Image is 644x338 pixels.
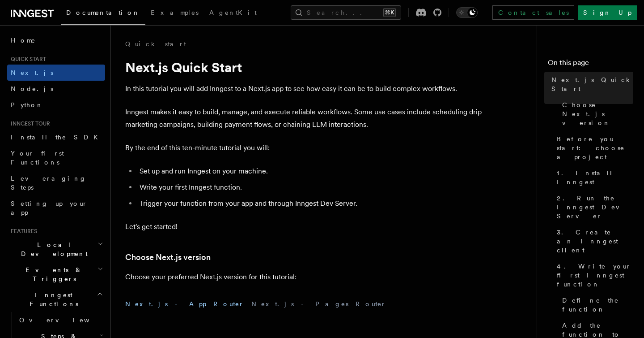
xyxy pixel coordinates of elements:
[553,165,633,190] a: 1. Install Inngest
[137,165,483,178] li: Set up and run Inngest on your machine.
[553,224,633,258] a: 3. Create an Inngest client
[557,134,633,161] span: Before you start: choose a project
[125,106,483,131] p: Inngest makes it easy to build, manage, and execute reliable workflows. Some use cases include sc...
[7,129,105,145] a: Install the SDK
[209,9,257,16] span: AgentKit
[125,39,186,48] a: Quick start
[456,7,478,18] button: Toggle dark mode
[11,150,64,166] span: Your first Functions
[7,65,105,81] a: Next.js
[553,190,633,224] a: 2. Run the Inngest Dev Server
[553,131,633,165] a: Before you start: choose a project
[61,3,145,25] a: Documentation
[7,97,105,113] a: Python
[7,228,37,235] span: Features
[492,5,574,20] a: Contact sales
[557,194,633,221] span: 2. Run the Inngest Dev Server
[7,290,97,308] span: Inngest Functions
[11,200,88,216] span: Setting up your app
[7,237,105,262] button: Local Development
[562,100,633,127] span: Choose Next.js version
[7,195,105,221] a: Setting up your app
[557,262,633,289] span: 4. Write your first Inngest function
[11,175,86,191] span: Leveraging Steps
[7,262,105,287] button: Events & Triggers
[125,142,483,154] p: By the end of this ten-minute tutorial you will:
[559,292,633,317] a: Define the function
[204,3,262,24] a: AgentKit
[557,228,633,255] span: 3. Create an Inngest client
[125,82,483,95] p: In this tutorial you will add Inngest to a Next.js app to see how easy it can be to build complex...
[251,294,386,314] button: Next.js - Pages Router
[7,120,50,127] span: Inngest tour
[11,101,43,108] span: Python
[11,36,36,45] span: Home
[137,181,483,194] li: Write your first Inngest function.
[562,296,633,314] span: Define the function
[19,316,111,324] span: Overview
[145,3,204,24] a: Examples
[578,5,637,20] a: Sign Up
[125,294,244,314] button: Next.js - App Router
[137,197,483,210] li: Trigger your function from your app and through Inngest Dev Server.
[7,240,97,258] span: Local Development
[7,145,105,170] a: Your first Functions
[559,97,633,131] a: Choose Next.js version
[383,8,396,17] kbd: ⌘K
[11,69,53,76] span: Next.js
[125,271,483,283] p: Choose your preferred Next.js version for this tutorial:
[291,5,401,20] button: Search...⌘K
[553,258,633,292] a: 4. Write your first Inngest function
[7,81,105,97] a: Node.js
[551,75,633,93] span: Next.js Quick Start
[548,72,633,97] a: Next.js Quick Start
[125,251,211,264] a: Choose Next.js version
[11,134,103,141] span: Install the SDK
[7,170,105,195] a: Leveraging Steps
[66,9,140,16] span: Documentation
[11,85,53,92] span: Node.js
[125,221,483,233] p: Let's get started!
[151,9,199,16] span: Examples
[7,287,105,312] button: Inngest Functions
[125,59,483,75] h1: Next.js Quick Start
[548,57,633,72] h4: On this page
[16,312,105,328] a: Overview
[7,265,97,283] span: Events & Triggers
[7,56,46,63] span: Quick start
[7,32,105,48] a: Home
[557,169,633,186] span: 1. Install Inngest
